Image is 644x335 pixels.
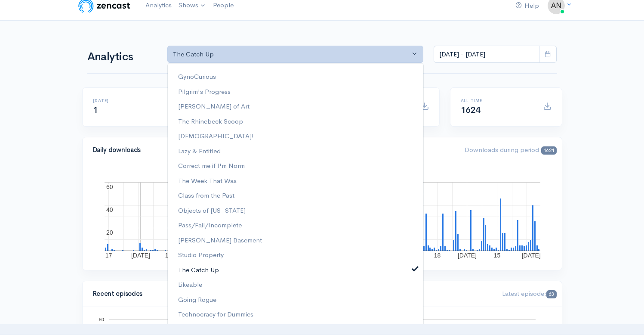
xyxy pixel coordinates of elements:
[178,280,202,290] span: Likeable
[461,98,533,103] h6: All time
[178,87,231,97] span: Pilgrim's Progress
[178,295,216,305] span: Going Rogue
[178,102,250,112] span: [PERSON_NAME] of Art
[178,176,237,186] span: The Week That Was
[493,252,500,259] text: 15
[93,290,301,298] h4: Recent episodes
[106,229,113,236] text: 20
[502,289,556,298] span: Latest episode:
[178,236,262,245] span: [PERSON_NAME] Basement
[178,265,219,275] span: The Catch Up
[178,220,242,230] span: Pass/Fail/Incomplete
[131,252,150,259] text: [DATE]
[178,131,254,141] span: [DEMOGRAPHIC_DATA]!
[178,206,246,216] span: Objects of [US_STATE]
[178,146,221,156] span: Lazy & Entitled
[93,105,98,115] span: 1
[178,57,222,67] span: The Pod Catch
[93,98,165,103] h6: [DATE]
[434,46,539,63] input: analytics date range selector
[434,252,441,259] text: 18
[105,252,112,259] text: 17
[178,310,253,319] span: Technocracy for Dummies
[93,174,552,260] svg: A chart.
[99,317,104,322] text: 80
[178,191,234,201] span: Class from the Past
[178,117,243,127] span: The Rhinebeck Scoop
[178,72,216,82] span: GynoCurious
[465,146,556,154] span: Downloads during period:
[457,252,476,259] text: [DATE]
[541,146,556,155] span: 1624
[165,252,172,259] text: 14
[167,46,424,63] button: The Catch Up
[178,161,245,171] span: Correct me if I'm Norm
[178,250,224,260] span: Studio Property
[546,290,556,298] span: 63
[521,252,540,259] text: [DATE]
[106,206,113,213] text: 40
[173,50,410,59] div: The Catch Up
[461,105,481,115] span: 1624
[106,183,113,190] text: 60
[93,146,455,154] h4: Daily downloads
[87,51,157,63] h1: Analytics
